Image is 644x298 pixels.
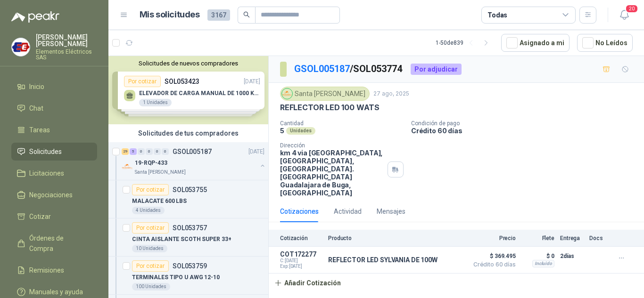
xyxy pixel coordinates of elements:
div: Cotizaciones [280,206,319,217]
div: 0 [154,148,161,155]
img: Company Logo [12,38,30,56]
div: Por adjudicar [411,64,462,75]
p: REFLECTOR LED 100 WATS [280,103,380,113]
p: km 4 via [GEOGRAPHIC_DATA], [GEOGRAPHIC_DATA], [GEOGRAPHIC_DATA]. [GEOGRAPHIC_DATA] Guadalajara d... [280,149,384,197]
span: 20 [625,4,638,13]
div: 100 Unidades [132,283,170,290]
div: 5 [130,148,137,155]
div: Por cotizar [132,184,169,195]
p: TERMINALES TIPO U AWG 12-10 [132,273,220,282]
p: SOL053759 [173,263,207,269]
img: Company Logo [122,161,133,172]
button: No Leídos [577,34,633,52]
div: 4 Unidades [132,207,165,214]
p: Elementos Eléctricos SAS [36,49,97,60]
a: Chat [11,99,97,117]
div: Todas [487,10,507,20]
p: [PERSON_NAME] [PERSON_NAME] [36,34,97,47]
p: Flete [521,235,554,242]
span: Crédito 60 días [469,262,516,267]
a: Tareas [11,121,97,139]
div: Santa [PERSON_NAME] [280,87,370,101]
a: Inicio [11,78,97,96]
div: 10 Unidades [132,245,167,252]
div: 0 [146,148,153,155]
a: Negociaciones [11,186,97,204]
p: 27 ago, 2025 [373,89,409,98]
a: Solicitudes [11,143,97,161]
p: COT172277 [280,250,322,258]
span: Remisiones [29,265,64,275]
span: Negociaciones [29,190,73,200]
p: Precio [469,235,516,242]
img: Logo peakr [11,11,59,23]
div: Incluido [532,260,554,267]
a: Licitaciones [11,164,97,182]
a: Remisiones [11,261,97,279]
span: C: [DATE] [280,258,322,264]
p: Cotización [280,235,322,242]
span: Manuales y ayuda [29,287,83,297]
p: Dirección [280,142,384,149]
p: SOL053757 [173,225,207,231]
p: Condición de pago [411,120,640,127]
a: GSOL005187 [294,63,350,74]
div: Solicitudes de tus compradores [108,124,268,142]
span: Chat [29,103,43,113]
div: 1 - 50 de 839 [436,35,494,50]
p: $ 0 [521,250,554,262]
span: $ 369.495 [469,250,516,262]
h1: Mis solicitudes [140,8,200,22]
p: [DATE] [248,147,264,156]
p: Entrega [560,235,584,242]
span: Inicio [29,81,44,92]
span: Tareas [29,125,50,135]
div: Por cotizar [132,260,169,272]
button: 20 [616,7,633,24]
p: SOL053755 [173,186,207,193]
p: Santa [PERSON_NAME] [135,169,186,176]
p: MALACATE 600 LBS [132,197,187,206]
p: / SOL053774 [294,62,403,76]
p: 19-RQP-433 [135,159,167,168]
a: 29 5 0 0 0 0 GSOL005187[DATE] Company Logo19-RQP-433Santa [PERSON_NAME] [122,146,266,176]
button: Solicitudes de nuevos compradores [112,60,264,67]
p: 2 días [560,250,584,262]
div: 0 [162,148,169,155]
a: Por cotizarSOL053759TERMINALES TIPO U AWG 12-10100 Unidades [108,257,268,295]
span: Solicitudes [29,146,62,157]
a: Por cotizarSOL053757CINTA AISLANTE SCOTH SUPER 33+10 Unidades [108,218,268,257]
div: 0 [138,148,145,155]
div: Solicitudes de nuevos compradoresPor cotizarSOL053423[DATE] ELEVADOR DE CARGA MANUAL DE 1000 KLS1... [108,56,268,124]
p: 5 [280,127,284,135]
p: CINTA AISLANTE SCOTH SUPER 33+ [132,235,231,244]
span: Órdenes de Compra [29,233,88,254]
div: Por cotizar [132,222,169,234]
div: Actividad [334,206,362,217]
p: REFLECTOR LED SYLVANIA DE 100W [328,256,438,264]
button: Asignado a mi [501,34,570,52]
div: Mensajes [377,206,405,217]
p: Cantidad [280,120,404,127]
span: 3167 [207,9,230,21]
span: search [243,11,250,18]
span: Cotizar [29,211,51,222]
p: Producto [328,235,463,242]
img: Company Logo [282,89,292,99]
a: Por cotizarSOL053755MALACATE 600 LBS4 Unidades [108,180,268,218]
p: GSOL005187 [173,148,212,155]
a: Órdenes de Compra [11,229,97,258]
span: Licitaciones [29,168,64,178]
a: Cotizar [11,208,97,226]
p: Crédito 60 días [411,127,640,135]
button: Añadir Cotización [269,274,346,292]
span: Exp: [DATE] [280,264,322,269]
div: Unidades [286,127,315,135]
div: 29 [122,148,129,155]
p: Docs [589,235,608,242]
